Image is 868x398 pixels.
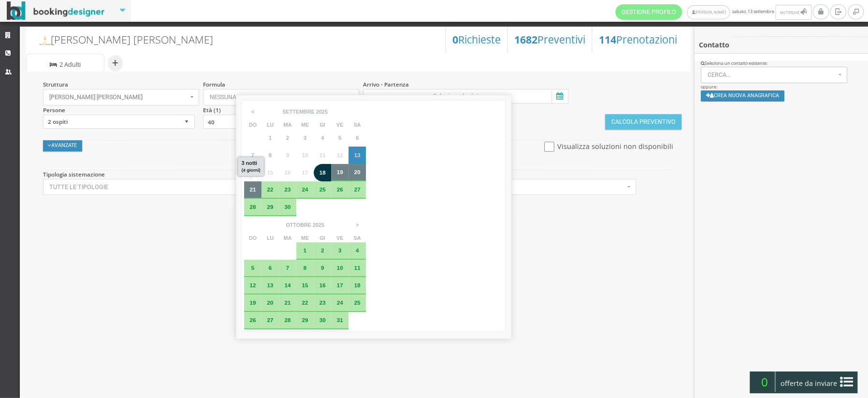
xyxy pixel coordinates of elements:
[354,265,360,271] span: 11
[336,317,343,323] span: 31
[314,234,331,242] th: gi
[615,4,812,20] span: sabato, 13 settembre
[319,282,325,288] span: 16
[304,134,307,141] span: 3
[319,169,325,176] span: 18
[356,134,359,141] span: 6
[321,134,324,141] span: 4
[282,109,315,115] div: settembre
[267,282,273,288] span: 13
[354,152,360,158] span: 13
[331,234,348,242] th: ve
[249,186,256,192] span: 21
[267,299,273,306] span: 20
[284,299,290,306] span: 21
[249,299,256,306] span: 19
[302,317,308,323] span: 29
[269,152,272,158] span: 8
[244,120,261,129] th: do
[286,134,289,141] span: 2
[284,204,290,210] span: 30
[354,186,360,192] span: 27
[336,169,343,175] span: 19
[284,317,290,323] span: 28
[336,282,343,288] span: 17
[286,222,311,228] div: ottobre
[269,265,272,271] span: 6
[267,204,273,210] span: 29
[284,186,290,192] span: 23
[286,152,289,158] span: 9
[615,4,682,20] a: Gestione Profilo
[302,186,308,192] span: 24
[319,152,325,158] span: 11
[321,265,324,271] span: 9
[286,265,289,271] span: 7
[775,5,811,20] button: Notifiche
[296,234,314,242] th: me
[7,1,105,20] img: BookingDesigner.com
[261,120,279,129] th: lu
[302,299,308,306] span: 22
[284,169,290,176] span: 16
[246,104,260,119] span: <
[279,234,296,242] th: ma
[336,186,343,192] span: 26
[338,134,342,141] span: 5
[304,247,307,253] span: 1
[354,169,360,175] span: 20
[348,234,366,242] th: sa
[302,282,308,288] span: 15
[694,60,868,108] div: oppure:
[296,120,314,129] th: me
[249,317,256,323] span: 26
[319,299,325,306] span: 23
[331,120,348,129] th: ve
[319,317,325,323] span: 30
[701,67,847,83] button: Cerca...
[708,72,836,78] span: Cerca...
[249,282,256,288] span: 12
[354,299,360,306] span: 25
[267,186,273,192] span: 22
[336,299,343,306] span: 24
[251,265,255,271] span: 5
[249,204,256,210] span: 28
[267,317,273,323] span: 27
[314,120,331,129] th: gi
[321,247,324,253] span: 2
[244,234,261,242] th: do
[316,109,328,115] div: 2025
[267,169,273,176] span: 15
[261,234,279,242] th: lu
[338,247,342,253] span: 3
[319,186,325,192] span: 25
[269,134,272,141] span: 1
[242,168,260,173] small: (4 giorni)
[354,282,360,288] span: 18
[302,169,308,176] span: 17
[699,40,729,49] b: Contatto
[279,120,296,129] th: ma
[251,152,255,158] span: 7
[701,60,861,67] div: Seleziona un contatto esistente:
[348,120,366,129] th: sa
[302,152,308,158] span: 10
[350,218,364,232] span: >
[284,282,290,288] span: 14
[313,222,324,228] div: 2025
[336,152,343,158] span: 12
[238,157,264,176] div: 3 notti
[356,247,359,253] span: 4
[701,90,784,102] button: Crea nuova anagrafica
[687,5,730,19] a: [PERSON_NAME]
[336,265,343,271] span: 10
[304,265,307,271] span: 8
[754,371,775,392] span: 0
[777,376,840,391] span: offerte da inviare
